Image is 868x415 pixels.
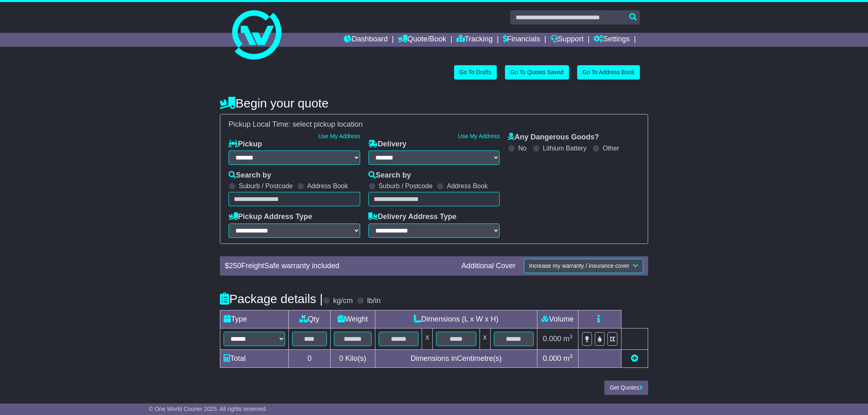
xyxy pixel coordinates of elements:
[563,335,573,343] span: m
[289,310,331,328] td: Qty
[543,354,561,363] span: 0.000
[375,310,537,328] td: Dimensions (L x W x H)
[631,354,638,363] a: Add new item
[228,171,271,180] label: Search by
[398,33,446,47] a: Quote/Book
[292,120,363,128] span: select pickup location
[550,33,584,47] a: Support
[367,296,381,306] label: lb/in
[229,262,241,270] span: 250
[457,33,493,47] a: Tracking
[524,259,643,273] button: Increase my warranty / insurance cover
[289,350,331,368] td: 0
[375,350,537,368] td: Dimensions in Centimetre(s)
[379,182,433,190] label: Suburb / Postcode
[368,140,407,149] label: Delivery
[220,292,323,306] h4: Package details |
[454,65,497,80] a: Go To Drafts
[368,171,411,180] label: Search by
[537,310,578,328] td: Volume
[594,33,630,47] a: Settings
[543,335,561,343] span: 0.000
[518,144,526,152] label: No
[505,65,569,80] a: Go To Quotes Saved
[239,182,293,190] label: Suburb / Postcode
[330,350,375,368] td: Kilo(s)
[508,133,599,142] label: Any Dangerous Goods?
[480,328,490,349] td: x
[577,65,640,80] a: Go To Address Book
[543,144,587,152] label: Lithium Battery
[603,144,619,152] label: Other
[368,212,457,221] label: Delivery Address Type
[569,333,573,340] sup: 3
[457,262,520,271] div: Additional Cover
[333,296,353,306] label: kg/cm
[604,381,648,395] button: Get Quotes
[569,353,573,359] sup: 3
[529,262,629,269] span: Increase my warranty / insurance cover
[220,350,289,368] td: Total
[224,120,644,129] div: Pickup Local Time:
[339,354,343,363] span: 0
[330,310,375,328] td: Weight
[344,33,388,47] a: Dashboard
[503,33,540,47] a: Financials
[220,96,648,110] h4: Begin your quote
[221,262,457,271] div: $ FreightSafe warranty included
[220,310,289,328] td: Type
[422,328,433,349] td: x
[307,182,348,190] label: Address Book
[318,133,360,139] a: Use My Address
[228,212,312,221] label: Pickup Address Type
[228,140,262,149] label: Pickup
[447,182,488,190] label: Address Book
[458,133,500,139] a: Use My Address
[563,354,573,363] span: m
[149,406,267,412] span: © One World Courier 2025. All rights reserved.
